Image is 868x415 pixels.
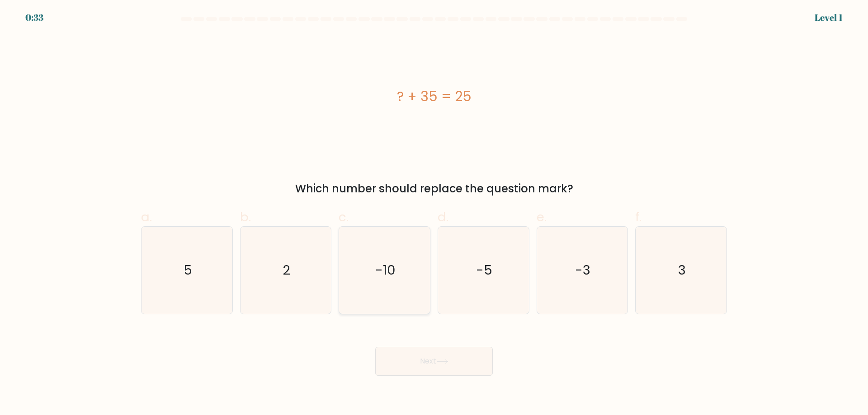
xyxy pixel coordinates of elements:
[240,208,251,226] span: b.
[339,208,349,226] span: c.
[146,181,722,197] div: Which number should replace the question mark?
[635,208,642,226] span: f.
[815,11,843,24] div: Level 1
[375,261,396,279] text: -10
[576,261,591,279] text: -3
[476,261,492,279] text: -5
[283,261,290,279] text: 2
[537,208,547,226] span: e.
[141,86,727,107] div: ? + 35 = 25
[184,261,192,279] text: 5
[25,11,43,24] div: 0:33
[375,347,493,376] button: Next
[141,208,152,226] span: a.
[438,208,448,226] span: d.
[678,261,686,279] text: 3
